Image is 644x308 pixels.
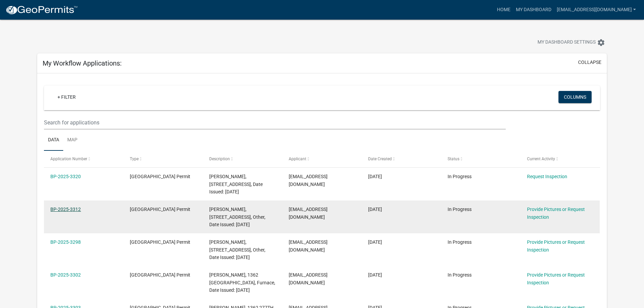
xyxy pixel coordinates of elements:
[368,174,382,179] span: 10/01/2025
[368,272,382,278] span: 09/10/2025
[209,157,230,161] span: Description
[532,36,611,49] button: My Dashboard Settingssettings
[554,3,639,16] a: [EMAIL_ADDRESS][DOMAIN_NAME]
[527,157,555,161] span: Current Activity
[63,129,81,151] a: Map
[123,151,203,167] datatable-header-cell: Type
[289,272,328,285] span: ic@calldeans.com
[448,174,472,179] span: In Progress
[50,174,81,179] a: BP-2025-3320
[44,151,123,167] datatable-header-cell: Application Number
[448,207,472,212] span: In Progress
[209,174,263,195] span: STEPHEN ROBINSON, 2859 LONG LAKE DR NW, Furnace, Date Issued: 10/06/2025
[209,207,265,228] span: KENNETH MILLER, 28090 CRANE ST NW, Other, Date Issued: 09/24/2025
[209,239,265,260] span: BRUCE I WUORNOS, 32051 VIRGO ST NE, Other, Date Issued: 09/19/2025
[520,151,600,167] datatable-header-cell: Current Activity
[130,272,190,278] span: Isanti County Building Permit
[578,59,601,66] button: collapse
[368,207,382,212] span: 09/24/2025
[527,239,585,253] a: Provide Pictures or Request Inspection
[50,272,81,278] a: BP-2025-3302
[44,116,505,129] input: Search for applications
[50,239,81,245] a: BP-2025-3298
[448,272,472,278] span: In Progress
[43,59,122,67] h5: My Workflow Applications:
[50,207,81,212] a: BP-2025-3312
[527,272,585,285] a: Provide Pictures or Request Inspection
[441,151,520,167] datatable-header-cell: Status
[368,157,392,161] span: Date Created
[368,239,382,245] span: 09/12/2025
[448,239,472,245] span: In Progress
[44,129,63,151] a: Data
[130,157,139,161] span: Type
[130,207,190,212] span: Isanti County Building Permit
[558,91,592,103] button: Columns
[362,151,441,167] datatable-header-cell: Date Created
[538,39,596,47] span: My Dashboard Settings
[289,207,328,220] span: ic@calldeans.com
[130,174,190,179] span: Isanti County Building Permit
[597,39,605,47] i: settings
[527,207,585,220] a: Provide Pictures or Request Inspection
[130,239,190,245] span: Isanti County Building Permit
[289,239,328,253] span: ic@calldeans.com
[448,157,459,161] span: Status
[527,174,567,179] a: Request Inspection
[52,91,81,103] a: + Filter
[513,3,554,16] a: My Dashboard
[289,174,328,187] span: ic@calldeans.com
[289,157,306,161] span: Applicant
[209,272,275,293] span: DANIEL CUNNINGHAM, 1362 277TH LN NW, Furnace, Date Issued: 09/19/2025
[282,151,362,167] datatable-header-cell: Applicant
[50,157,87,161] span: Application Number
[494,3,513,16] a: Home
[203,151,282,167] datatable-header-cell: Description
